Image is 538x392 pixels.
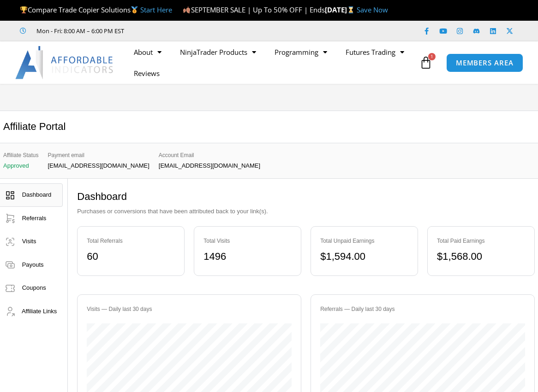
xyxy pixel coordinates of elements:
[22,284,46,291] span: Coupons
[183,6,190,13] img: 🍂
[87,304,292,314] div: Visits — Daily last 30 days
[406,49,446,76] a: 1
[22,308,57,315] span: Affiliate Links
[437,251,442,262] span: $
[22,191,52,198] span: Dashboard
[125,63,169,84] a: Reviews
[22,238,36,245] span: Visits
[325,5,357,14] strong: [DATE]
[446,53,523,72] a: MEMBERS AREA
[347,6,354,13] img: ⌛
[20,6,27,13] img: 🏆
[320,251,326,262] span: $
[48,150,149,160] span: Payment email
[22,215,47,222] span: Referrals
[336,41,413,63] a: Futures Trading
[265,41,336,63] a: Programming
[87,236,175,246] div: Total Referrals
[171,41,265,63] a: NinjaTrader Products
[125,41,171,63] a: About
[203,247,292,266] div: 1496
[22,261,44,268] span: Payouts
[320,236,408,246] div: Total Unpaid Earnings
[34,25,124,36] span: Mon - Fri: 8:00 AM – 6:00 PM EST
[77,206,535,217] p: Purchases or conversions that have been attributed back to your link(s).
[125,41,417,84] nav: Menu
[3,150,39,160] span: Affiliate Status
[48,163,149,169] p: [EMAIL_ADDRESS][DOMAIN_NAME]
[437,236,525,246] div: Total Paid Earnings
[357,5,388,14] a: Save Now
[456,59,514,66] span: MEMBERS AREA
[203,236,292,246] div: Total Visits
[15,46,114,79] img: LogoAI | Affordable Indicators – NinjaTrader
[87,247,175,266] div: 60
[159,150,260,160] span: Account Email
[77,190,535,204] h2: Dashboard
[437,251,482,262] bdi: 1,568.00
[320,304,525,314] div: Referrals — Daily last 30 days
[140,5,172,14] a: Start Here
[183,5,324,14] span: SEPTEMBER SALE | Up To 50% OFF | Ends
[428,53,436,60] span: 1
[137,26,275,35] iframe: Customer reviews powered by Trustpilot
[3,120,66,134] h2: Affiliate Portal
[131,6,138,13] img: 🥇
[320,251,365,262] bdi: 1,594.00
[20,5,172,14] span: Compare Trade Copier Solutions
[159,163,260,169] p: [EMAIL_ADDRESS][DOMAIN_NAME]
[3,163,39,169] p: Approved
